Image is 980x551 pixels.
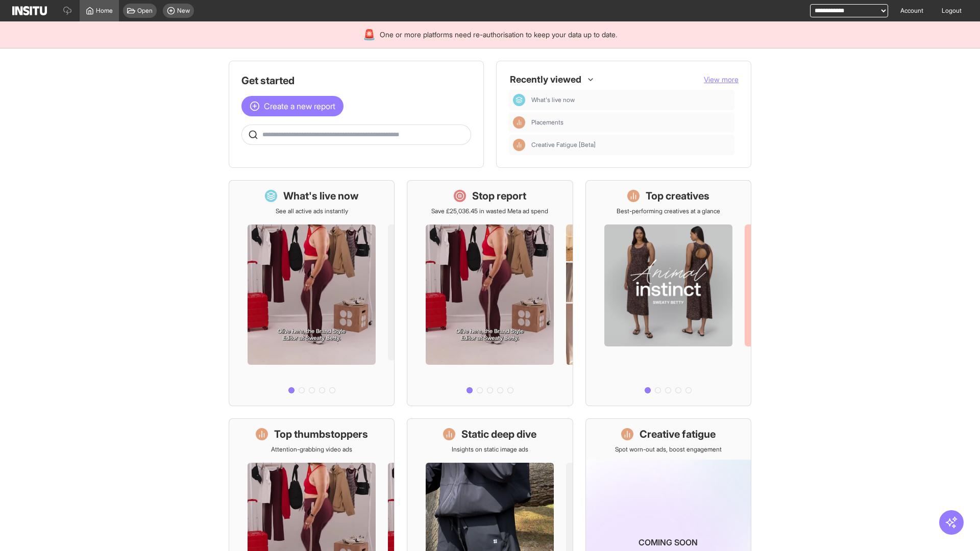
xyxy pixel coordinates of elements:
p: See all active ads instantly [276,207,348,215]
span: What's live now [531,96,575,104]
span: View more [704,75,739,84]
span: Creative Fatigue [Beta] [531,141,596,149]
a: Stop reportSave £25,036.45 in wasted Meta ad spend [407,180,573,406]
p: Save £25,036.45 in wasted Meta ad spend [431,207,548,215]
button: View more [704,74,739,85]
span: One or more platforms need re-authorisation to keep your data up to date. [380,30,617,40]
div: Dashboard [513,94,525,106]
h1: Top thumbstoppers [274,427,368,441]
span: What's live now [531,96,730,104]
h1: Static deep dive [461,427,536,441]
h1: Stop report [472,189,526,203]
span: Create a new report [264,100,335,112]
div: Insights [513,139,525,151]
div: 🚨 [363,28,376,42]
p: Attention-grabbing video ads [271,445,352,454]
h1: What's live now [283,189,359,203]
span: New [177,7,190,15]
span: Creative Fatigue [Beta] [531,141,730,149]
h1: Get started [241,73,471,88]
a: What's live nowSee all active ads instantly [229,180,395,406]
h1: Top creatives [646,189,709,203]
button: Create a new report [241,96,344,116]
span: Open [137,7,153,15]
span: Placements [531,118,730,127]
span: Placements [531,118,563,127]
span: Home [96,7,113,15]
p: Insights on static image ads [452,445,528,454]
a: Top creativesBest-performing creatives at a glance [585,180,751,406]
p: Best-performing creatives at a glance [617,207,720,215]
div: Insights [513,116,525,129]
img: Logo [12,6,47,15]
